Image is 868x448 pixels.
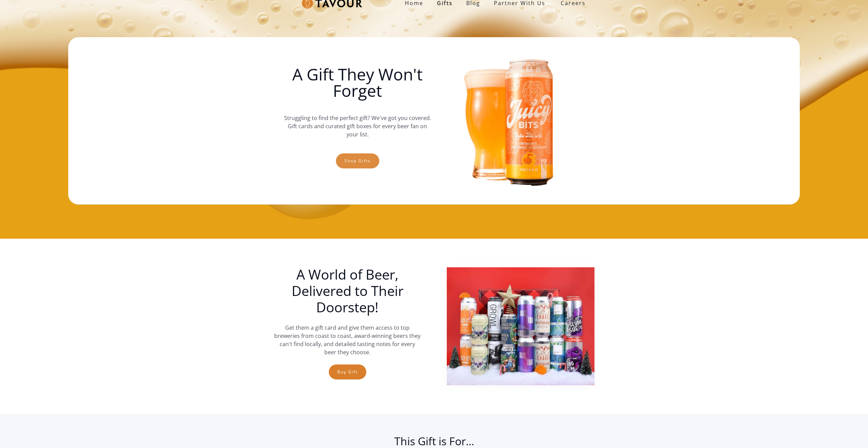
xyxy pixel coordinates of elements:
[274,266,421,315] h1: A World of Beer, Delivered to Their Doorstep!
[284,107,431,145] p: Struggling to find the perfect gift? We've got you covered. Gift cards and curated gift boxes for...
[274,324,421,356] p: Get them a gift card and give them access to top breweries from coast to coast, award-winning bee...
[284,66,431,99] h1: A Gift They Won't Forget
[336,153,379,168] a: Shop gifts
[329,364,366,379] a: Buy Gift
